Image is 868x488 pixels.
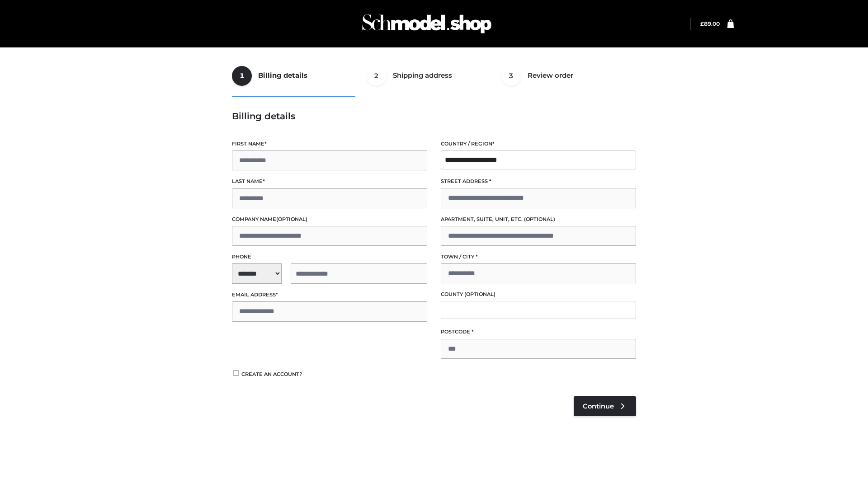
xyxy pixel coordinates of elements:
[232,177,427,186] label: Last name
[700,20,704,27] span: £
[232,370,240,376] input: Create an account?
[441,177,636,186] label: Street address
[359,6,495,42] img: Schmodel Admin 964
[441,328,636,336] label: Postcode
[441,253,636,261] label: Town / City
[232,291,427,299] label: Email address
[583,402,614,410] span: Continue
[232,111,636,122] h3: Billing details
[700,20,720,27] bdi: 89.00
[700,20,720,27] a: £89.00
[232,215,427,224] label: Company name
[232,253,427,261] label: Phone
[524,216,555,222] span: (optional)
[464,291,495,297] span: (optional)
[232,140,427,148] label: First name
[441,140,636,148] label: Country / Region
[241,371,302,377] span: Create an account?
[441,290,636,299] label: County
[441,215,636,224] label: Apartment, suite, unit, etc.
[276,216,307,222] span: (optional)
[574,396,636,416] a: Continue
